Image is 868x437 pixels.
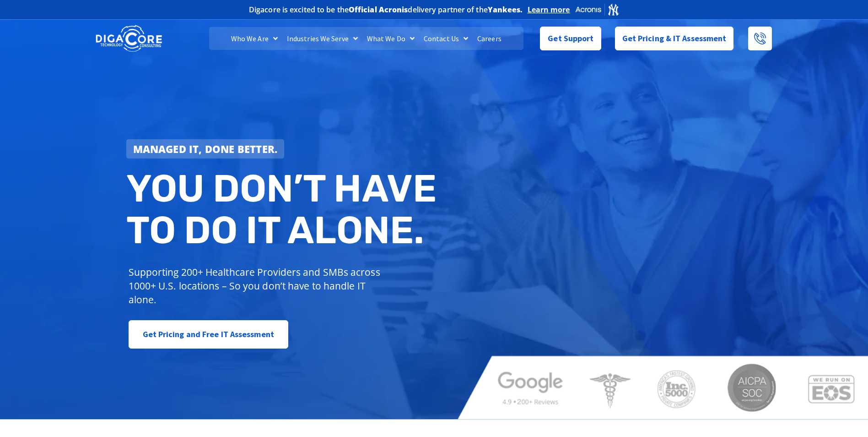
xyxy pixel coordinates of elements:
[622,29,727,48] span: Get Pricing & IT Assessment
[249,6,523,13] h2: Digacore is excited to be the delivery partner of the
[209,27,523,50] nav: Menu
[540,27,601,50] a: Get Support
[143,325,274,344] span: Get Pricing and Free IT Assessment
[615,27,734,50] a: Get Pricing & IT Assessment
[419,27,473,50] a: Contact Us
[473,27,506,50] a: Careers
[488,5,523,15] b: Yankees.
[282,27,362,50] a: Industries We Serve
[528,5,570,14] a: Learn more
[548,29,593,48] span: Get Support
[575,3,620,16] img: Acronis
[129,320,288,349] a: Get Pricing and Free IT Assessment
[129,265,384,306] p: Supporting 200+ Healthcare Providers and SMBs across 1000+ U.S. locations – So you don’t have to ...
[226,27,282,50] a: Who We Are
[349,5,408,15] b: Official Acronis
[96,24,162,53] img: DigaCore Technology Consulting
[133,142,278,156] strong: Managed IT, done better.
[362,27,419,50] a: What We Do
[126,139,285,158] a: Managed IT, done better.
[126,168,441,251] h2: You don’t have to do IT alone.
